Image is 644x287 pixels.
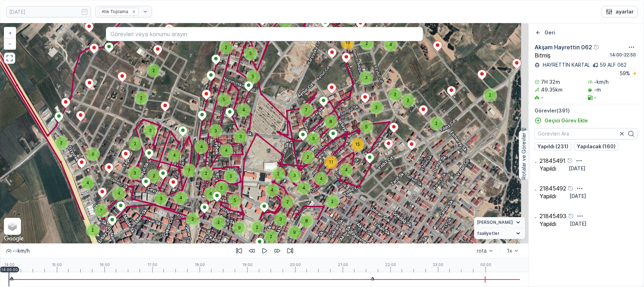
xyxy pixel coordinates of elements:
span: 7 [305,107,308,112]
p: 14:00 [4,263,15,267]
a: Layers [5,219,20,234]
p: 19:00 [242,263,253,267]
p: Yapılacak (160) [577,143,616,150]
p: Yapıldı (231) [537,143,568,150]
div: 5 [215,181,229,195]
p: Bitmiş [535,52,551,59]
span: 2 [284,18,287,24]
span: 2 [277,171,280,176]
span: 4 [320,176,323,181]
span: 3 [159,196,162,201]
p: - [535,187,537,193]
div: 2 [199,166,213,181]
div: 3 [306,132,320,146]
div: 2 [271,167,286,181]
span: faaliyetler [477,231,499,236]
span: 2 [60,140,63,145]
div: 3 [233,129,248,144]
a: Geri [535,29,555,36]
div: 8 [324,115,338,129]
p: Yapıldı [540,165,556,172]
span: 3 [133,170,136,176]
div: 3 [274,212,288,226]
p: Geri [545,29,555,36]
span: 2 [375,105,378,110]
span: − [9,40,12,46]
span: 3 [229,173,232,179]
div: 9 [232,221,247,235]
summary: faaliyetler [474,228,525,239]
p: 21845492 [540,185,566,192]
span: 2 [256,225,258,230]
div: 4 [167,148,182,162]
p: 21845491 [540,158,565,164]
p: -m [594,86,601,93]
div: 3 [287,169,302,183]
div: 8 [299,214,314,228]
p: 14:00:00 [1,267,18,272]
span: 3 [214,128,217,133]
p: Rotalar ve Görevler [520,133,527,180]
span: 2 [407,98,409,103]
span: 5 [234,198,236,203]
p: 23:00 [433,263,443,267]
span: 5 [249,51,252,56]
div: 2 [429,116,444,131]
p: 59 ALF 062 [600,61,627,68]
div: 1x [507,248,512,254]
div: 2 [147,169,161,183]
span: 2 [205,171,207,176]
span: 9 [293,230,296,235]
span: 2 [134,141,136,146]
div: 5 [217,93,231,107]
p: 18:00 [195,263,205,267]
p: -km/h [594,78,609,85]
button: Yapılacak (160) [574,142,618,151]
div: 2 [250,220,264,234]
img: Google [2,234,26,243]
div: 2 [186,212,200,226]
p: HAYRETTİN KARTAL [541,61,590,68]
p: Yapıldı [540,221,556,227]
div: 7 [94,204,108,218]
div: 15 [351,137,365,151]
span: 2 [435,121,438,126]
span: 10 [345,40,350,45]
span: 2 [394,92,396,97]
p: Geçici Görev Ekle [545,117,588,124]
div: 4 [194,140,209,154]
span: 4 [200,144,203,149]
a: Bu bölgeyi Google Haritalar'da açın (yeni pencerede açılır) [2,234,26,243]
a: Uzaklaştır [5,38,15,49]
span: 5 [252,74,254,79]
div: 4 [219,143,233,158]
div: 3 [154,192,168,206]
span: 5 [223,97,225,102]
span: [PERSON_NAME] [477,220,513,225]
div: 4 [237,103,251,117]
div: rota [477,248,487,254]
div: Yardım Araç İkonu [568,213,574,219]
span: 9 [238,225,241,230]
p: Görevler ( 391 ) [535,107,638,114]
span: 8 [305,218,308,223]
div: 3 [359,71,373,85]
div: 2 [360,36,374,50]
div: 2 [134,91,148,105]
div: Yardım Araç İkonu [567,158,573,164]
p: 17:00 [147,263,157,267]
p: 22:00 [385,263,396,267]
p: - [594,94,597,101]
div: 3 [209,124,223,138]
p: - [535,215,537,220]
span: 5 [365,124,368,129]
p: 49.35km [541,86,563,93]
span: 7 [100,208,102,213]
div: 2 [147,64,161,78]
span: 4 [389,42,392,47]
div: 2 [86,223,100,237]
span: 2 [191,216,194,222]
div: 7 [299,103,314,117]
p: [DATE] [570,220,586,227]
div: 2 [301,150,315,164]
